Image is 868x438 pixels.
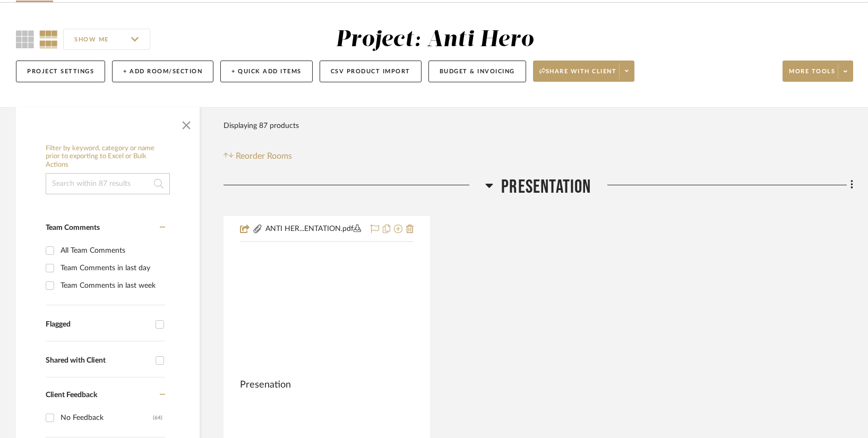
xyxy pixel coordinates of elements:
[533,61,635,82] button: Share with client
[240,379,291,391] span: Presenation
[61,409,153,426] div: No Feedback
[428,61,526,82] button: Budget & Invoicing
[320,61,422,82] button: CSV Product Import
[224,150,292,162] button: Reorder Rooms
[61,260,162,277] div: Team Comments in last day
[263,223,364,236] button: ANTI HER...ENTATION.pdf
[176,113,197,134] button: Close
[46,356,150,365] div: Shared with Client
[46,391,97,399] span: Client Feedback
[153,409,162,426] div: (64)
[46,144,170,169] h6: Filter by keyword, category or name prior to exporting to Excel or Bulk Actions
[501,176,591,199] span: Presentation
[336,29,534,51] div: Project: Anti Hero
[16,61,105,82] button: Project Settings
[46,320,150,329] div: Flagged
[46,224,100,231] span: Team Comments
[789,67,835,83] span: More tools
[46,173,170,194] input: Search within 87 results
[220,61,313,82] button: + Quick Add Items
[783,61,853,82] button: More tools
[539,67,617,83] span: Share with client
[61,277,162,294] div: Team Comments in last week
[112,61,213,82] button: + Add Room/Section
[224,115,299,136] div: Displaying 87 products
[236,150,292,162] span: Reorder Rooms
[61,242,162,259] div: All Team Comments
